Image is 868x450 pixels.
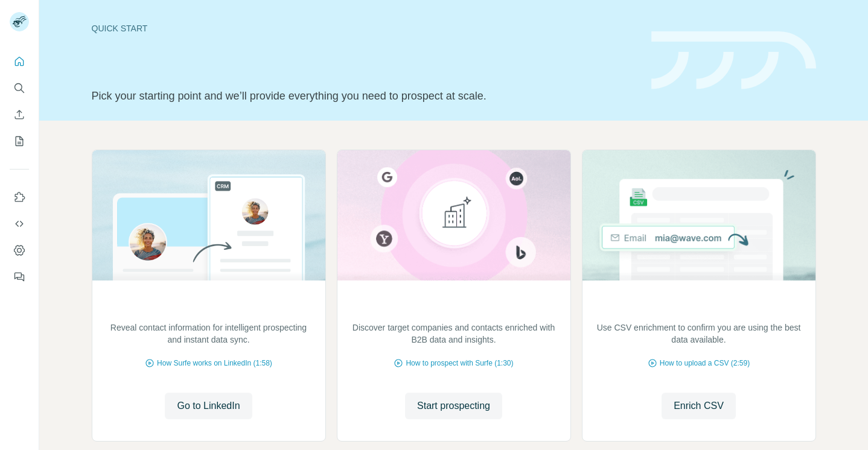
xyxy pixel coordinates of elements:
h2: Enrich your contact lists [628,297,769,314]
img: Prospect on LinkedIn [92,150,326,280]
button: Start prospecting [405,393,502,419]
button: Use Surfe API [10,213,29,235]
div: Quick start [92,22,637,34]
button: Use Surfe on LinkedIn [10,186,29,208]
button: Enrich CSV [662,393,736,419]
h2: Prospect on LinkedIn [147,297,270,314]
img: Identify target accounts [337,150,571,280]
button: My lists [10,130,29,152]
button: Dashboard [10,239,29,261]
span: How to upload a CSV (2:59) [660,358,750,369]
button: Quick start [10,51,29,72]
p: Pick your starting point and we’ll provide everything you need to prospect at scale. [92,87,637,104]
p: Discover target companies and contacts enriched with B2B data and insights. [349,322,558,346]
span: How Surfe works on LinkedIn (1:58) [157,358,272,369]
button: Feedback [10,266,29,288]
button: Go to LinkedIn [165,393,252,419]
p: Use CSV enrichment to confirm you are using the best data available. [595,322,803,346]
span: How to prospect with Surfe (1:30) [406,358,513,369]
span: Go to LinkedIn [177,399,240,413]
h1: Let’s prospect together [92,56,637,80]
button: Enrich CSV [10,104,29,125]
h2: Identify target accounts [386,297,522,314]
button: Search [10,77,29,99]
img: banner [651,31,816,90]
span: Start prospecting [417,399,490,413]
img: Enrich your contact lists [582,150,816,280]
p: Reveal contact information for intelligent prospecting and instant data sync. [104,322,313,346]
span: Enrich CSV [674,399,724,413]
